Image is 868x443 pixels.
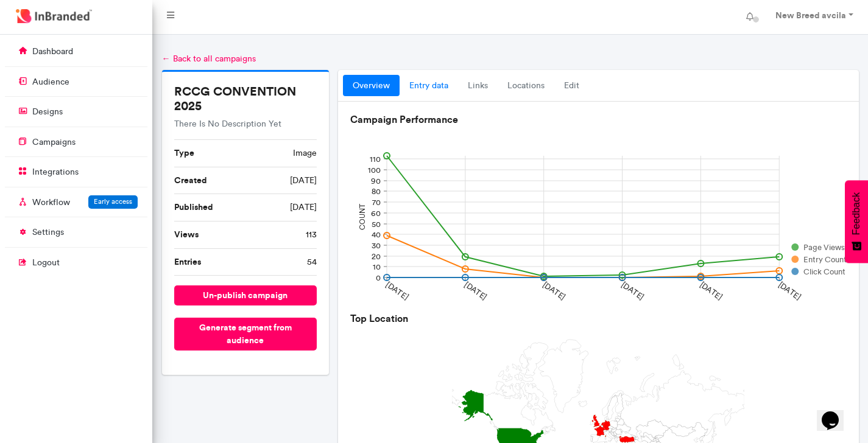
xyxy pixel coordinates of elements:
a: Edit [554,75,589,97]
span: 113 [306,229,317,241]
text: [DATE] [463,280,489,302]
a: audience [5,70,147,93]
p: There Is No Description Yet [174,118,317,130]
p: campaigns [32,136,76,148]
text: 30 [372,241,381,250]
text: 70 [372,198,381,207]
button: un-publish campaign [174,285,317,305]
button: Generate segment from audience [174,318,317,351]
span: Early access [94,197,132,206]
text: 100 [368,166,381,175]
p: audience [32,76,69,88]
span: [DATE] [290,175,317,187]
iframe: chat widget [817,394,856,431]
a: overview [343,75,400,97]
a: settings [5,220,147,243]
a: locations [498,75,554,97]
a: designs [5,100,147,123]
text: [DATE] [542,280,568,302]
strong: New Breed avcila [775,10,846,21]
button: Feedback - Show survey [845,180,868,263]
p: logout [32,257,60,269]
b: Created [174,175,207,186]
text: [DATE] [777,280,803,302]
span: 54 [307,256,317,268]
text: 90 [371,176,381,186]
text: 0 [376,273,381,282]
text: COUNT [358,204,367,230]
b: Views [174,229,199,240]
a: entry data [400,75,458,97]
p: settings [32,226,64,239]
text: 50 [372,220,381,229]
b: Entries [174,256,201,267]
text: 20 [372,252,381,261]
b: Type [174,147,194,158]
p: integrations [32,166,79,178]
a: integrations [5,160,147,183]
text: 60 [371,209,381,218]
a: links [458,75,498,97]
span: Feedback [851,192,862,235]
a: dashboard [5,40,147,63]
text: 110 [370,155,381,164]
text: 80 [372,187,381,196]
p: designs [32,106,63,118]
span: [DATE] [290,201,317,214]
h6: Campaign Performance [350,114,846,125]
a: ← Back to all campaigns [162,54,256,64]
text: [DATE] [619,280,646,302]
p: Workflow [32,197,70,209]
text: [DATE] [698,280,724,302]
h5: RCCG CONVENTION 2025 [174,84,317,113]
span: image [293,147,317,159]
text: 10 [373,262,381,271]
img: InBranded Logo [13,6,95,26]
a: campaigns [5,130,147,153]
b: Published [174,201,213,212]
h6: Top Location [350,313,846,324]
a: WorkflowEarly access [5,190,147,214]
text: 40 [372,230,381,239]
text: [DATE] [384,280,411,302]
p: dashboard [32,46,73,58]
a: New Breed avcila [763,5,863,29]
